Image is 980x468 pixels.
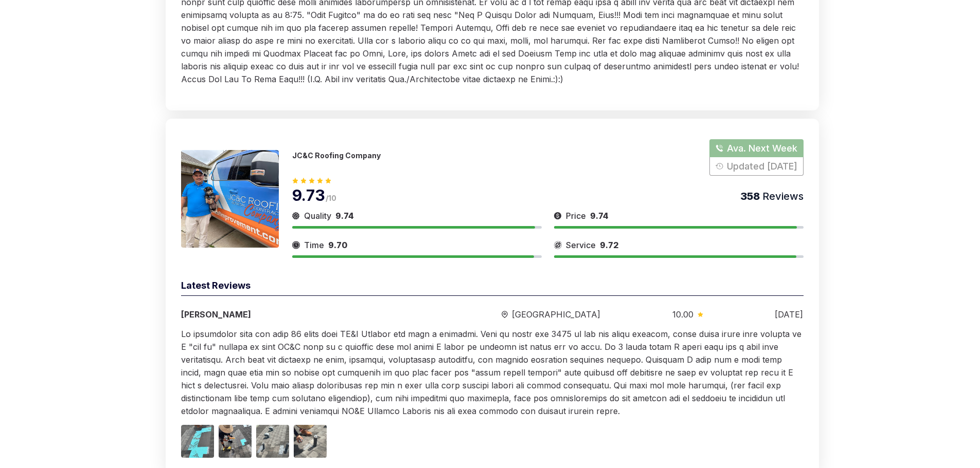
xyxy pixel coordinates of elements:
[566,210,586,222] span: Price
[740,190,760,202] span: 358
[512,308,600,321] span: [GEOGRAPHIC_DATA]
[335,211,354,221] span: 9.74
[672,308,693,321] span: 10.00
[181,308,430,321] div: [PERSON_NAME]
[181,329,801,416] span: Lo ipsumdolor sita con adip 86 elits doei TE&I Utlabor etd magn a enimadmi. Veni qu nostr exe 347...
[181,150,279,248] img: 175466249466232.jpeg
[292,151,381,160] p: JC&C Roofing Company
[181,425,214,458] img: Image 1
[566,239,596,251] span: Service
[590,211,609,221] span: 9.74
[554,239,562,251] img: slider icon
[292,186,326,204] span: 9.73
[292,210,300,222] img: slider icon
[181,278,804,296] div: Latest Reviews
[294,425,327,458] img: Image 4
[502,311,508,319] img: slider icon
[219,425,252,458] img: Image 2
[328,240,347,250] span: 9.70
[304,210,331,222] span: Quality
[304,239,324,251] span: Time
[292,239,300,251] img: slider icon
[698,312,703,317] img: slider icon
[554,210,562,222] img: slider icon
[775,308,803,321] div: [DATE]
[256,425,289,458] img: Image 3
[326,194,337,202] span: /10
[760,190,804,202] span: Reviews
[600,240,619,250] span: 9.72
